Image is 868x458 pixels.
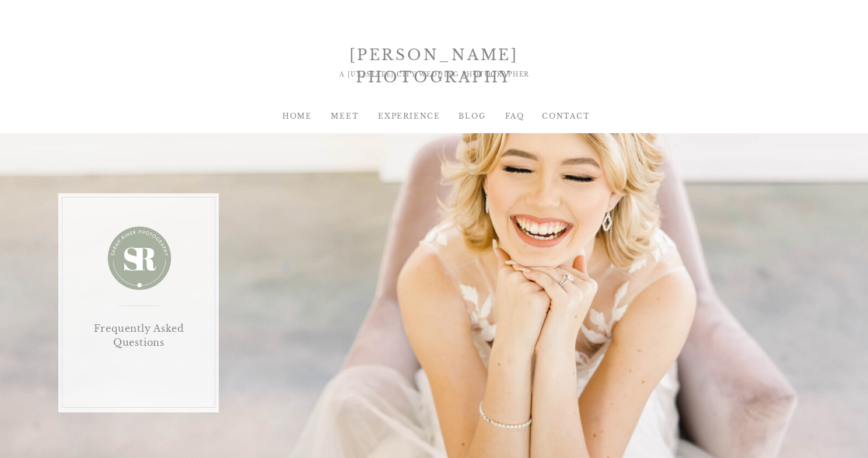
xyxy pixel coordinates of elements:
h1: Frequently Asked Questions [77,321,201,369]
a: EXPERIENCE [378,111,425,122]
a: FAQ [491,111,538,122]
a: Contact [542,111,589,122]
a: BLOG [449,111,496,122]
div: A [US_STATE] CITY WEDDING PHOTOGRAPHER [293,70,576,91]
a: MEET [321,111,369,122]
a: HOME [274,111,321,122]
div: [PERSON_NAME] PHOTOGRAPHY [281,44,587,65]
